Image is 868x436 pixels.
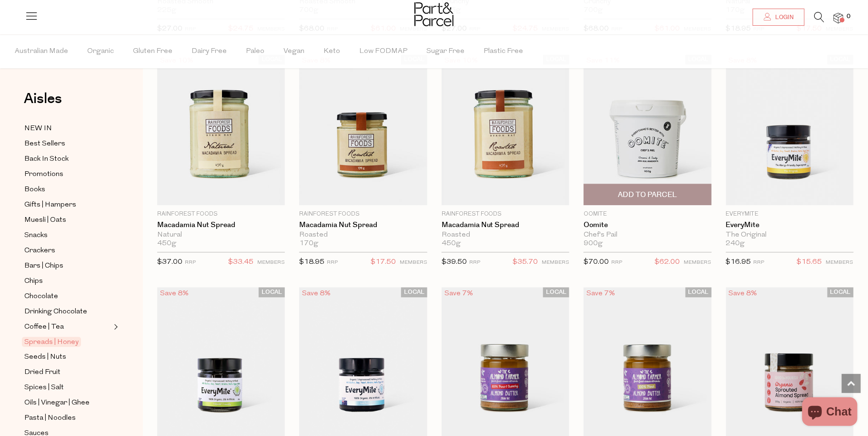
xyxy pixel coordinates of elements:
[442,287,476,300] div: Save 7%
[542,260,569,265] small: MEMBERS
[299,231,427,239] div: Roasted
[400,260,427,265] small: MEMBERS
[584,184,711,205] button: Add To Parcel
[828,287,854,297] span: LOCAL
[611,260,622,265] small: RRP
[185,260,196,265] small: RRP
[442,239,461,248] span: 450g
[24,123,52,135] span: NEW IN
[299,221,427,229] a: Macadamia Nut Spread
[24,276,43,287] span: Chips
[726,239,745,248] span: 240g
[24,306,111,318] a: Drinking Chocolate
[15,35,68,68] span: Australian Made
[797,256,822,269] span: $15.65
[24,306,87,318] span: Drinking Chocolate
[24,366,111,378] a: Dried Fruit
[299,239,318,248] span: 170g
[24,92,62,115] a: Aisles
[299,210,427,218] p: Rainforest Foods
[484,35,523,68] span: Plastic Free
[826,260,854,265] small: MEMBERS
[24,229,111,241] a: Snacks
[24,230,48,241] span: Snacks
[24,184,45,196] span: Books
[157,231,285,239] div: Natural
[157,259,182,266] span: $37.00
[157,221,285,229] a: Macadamia Nut Spread
[24,168,111,180] a: Promotions
[584,287,618,300] div: Save 7%
[24,138,111,150] a: Best Sellers
[24,138,65,150] span: Best Sellers
[24,322,64,333] span: Coffee | Tea
[24,245,111,257] a: Crackers
[726,210,854,218] p: EveryMite
[24,336,111,348] a: Spreads | Honey
[799,397,860,428] inbox-online-store-chat: Shopify online store chat
[24,260,63,272] span: Bars | Chips
[754,260,765,265] small: RRP
[426,35,464,68] span: Sugar Free
[773,13,794,21] span: Login
[414,2,454,26] img: Part&Parcel
[834,13,843,23] a: 0
[283,35,304,68] span: Vegan
[24,214,111,226] a: Muesli | Oats
[24,352,66,363] span: Seeds | Nuts
[844,12,853,21] span: 0
[157,210,285,218] p: Rainforest Foods
[157,239,176,248] span: 450g
[513,256,538,269] span: $35.70
[24,275,111,287] a: Chips
[24,321,111,333] a: Coffee | Tea
[111,321,118,332] button: Expand/Collapse Coffee | Tea
[543,287,569,297] span: LOCAL
[726,231,854,239] div: The Original
[24,88,62,109] span: Aisles
[753,9,805,26] a: Login
[686,287,712,297] span: LOCAL
[299,287,333,300] div: Save 8%
[24,260,111,272] a: Bars | Chips
[299,54,427,206] img: Macadamia Nut Spread
[24,413,76,424] span: Pasta | Noodles
[24,184,111,196] a: Books
[157,54,285,206] img: Macadamia Nut Spread
[726,259,751,266] span: $16.95
[584,239,603,248] span: 900g
[133,35,172,68] span: Gluten Free
[24,291,58,302] span: Chocolate
[401,287,427,297] span: LOCAL
[24,351,111,363] a: Seeds | Nuts
[299,259,324,266] span: $18.95
[24,199,111,211] a: Gifts | Hampers
[359,35,407,68] span: Low FODMAP
[618,190,677,200] span: Add To Parcel
[726,221,854,229] a: EveryMite
[228,256,253,269] span: $33.45
[584,231,711,239] div: Chef's Pail
[24,291,111,302] a: Chocolate
[327,260,338,265] small: RRP
[24,154,69,165] span: Back In Stock
[24,382,111,394] a: Spices | Salt
[24,215,66,226] span: Muesli | Oats
[24,397,90,409] span: Oils | Vinegar | Ghee
[584,221,711,229] a: Oomite
[371,256,396,269] span: $17.50
[442,231,569,239] div: Roasted
[726,54,854,206] img: EveryMite
[442,210,569,218] p: Rainforest Foods
[584,259,609,266] span: $70.00
[442,259,467,266] span: $39.50
[24,412,111,424] a: Pasta | Noodles
[24,153,111,165] a: Back In Stock
[442,221,569,229] a: Macadamia Nut Spread
[157,287,192,300] div: Save 8%
[726,287,760,300] div: Save 8%
[584,54,711,206] img: Oomite
[323,35,340,68] span: Keto
[655,256,680,269] span: $62.00
[469,260,480,265] small: RRP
